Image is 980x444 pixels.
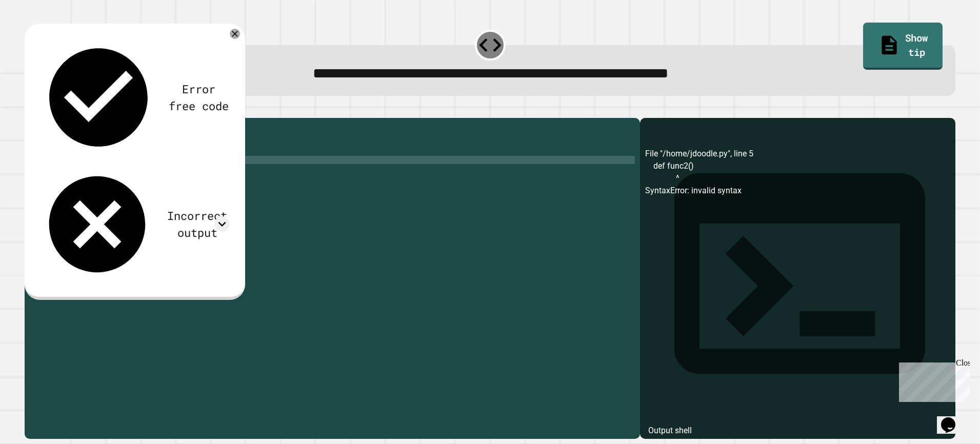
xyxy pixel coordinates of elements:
[168,80,230,114] div: Error free code
[645,148,950,439] div: File "/home/jdoodle.py", line 5 def func2() ^ SyntaxError: invalid syntax
[895,358,970,402] iframe: chat widget
[165,207,230,241] div: Incorrect output
[937,403,970,434] iframe: chat widget
[4,4,71,65] div: Chat with us now!Close
[863,23,943,70] a: Show tip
